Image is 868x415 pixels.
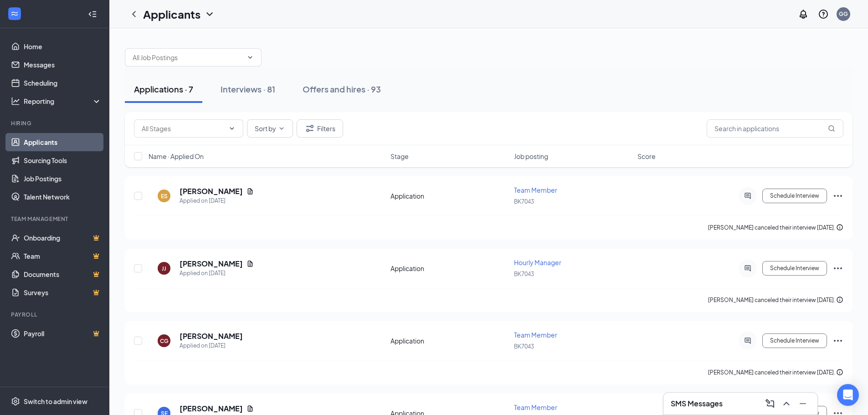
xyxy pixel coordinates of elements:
[637,152,656,161] span: Score
[779,396,794,411] button: ChevronUp
[11,311,100,318] div: Payroll
[162,265,166,272] div: JJ
[24,74,102,92] a: Scheduling
[514,343,534,350] span: BK7043
[832,335,843,346] svg: Ellipses
[765,398,776,409] svg: ComposeMessage
[708,296,843,305] div: [PERSON_NAME] canceled their interview [DATE].
[798,9,809,20] svg: Notifications
[304,123,315,134] svg: Filter
[11,215,100,223] div: Team Management
[180,196,254,205] div: Applied on [DATE]
[839,10,848,18] div: GG
[24,151,102,169] a: Sourcing Tools
[24,133,102,151] a: Applicants
[514,271,534,277] span: BK7043
[24,283,102,302] a: SurveysCrown
[24,56,102,74] a: Messages
[149,152,204,161] span: Name · Applied On
[797,398,808,409] svg: Minimize
[24,37,102,56] a: Home
[11,97,20,106] svg: Analysis
[180,404,243,414] h5: [PERSON_NAME]
[11,119,100,127] div: Hiring
[228,125,236,132] svg: ChevronDown
[742,265,753,272] svg: ActiveChat
[88,10,97,19] svg: Collapse
[297,119,343,138] button: Filter Filters
[221,83,275,95] div: Interviews · 81
[762,189,827,203] button: Schedule Interview
[134,83,193,95] div: Applications · 7
[514,258,561,266] span: Hourly Manager
[247,188,254,195] svg: Document
[742,337,753,344] svg: ActiveChat
[742,192,753,200] svg: ActiveChat
[836,296,843,303] svg: Info
[707,119,843,138] input: Search in applications
[24,397,87,406] div: Switch to admin view
[24,247,102,265] a: TeamCrown
[832,263,843,274] svg: Ellipses
[514,331,557,339] span: Team Member
[180,341,243,350] div: Applied on [DATE]
[390,152,409,161] span: Stage
[204,9,215,20] svg: ChevronDown
[514,198,534,205] span: BK7043
[762,333,827,348] button: Schedule Interview
[763,396,777,411] button: ComposeMessage
[161,192,168,200] div: ES
[160,337,169,345] div: CG
[180,186,243,196] h5: [PERSON_NAME]
[142,123,225,133] input: All Stages
[24,324,102,343] a: PayrollCrown
[133,52,243,62] input: All Job Postings
[390,336,508,345] div: Application
[708,223,843,232] div: [PERSON_NAME] canceled their interview [DATE].
[762,261,827,276] button: Schedule Interview
[255,125,276,132] span: Sort by
[143,6,200,22] h1: Applicants
[10,9,19,18] svg: WorkstreamLogo
[180,259,243,269] h5: [PERSON_NAME]
[24,169,102,188] a: Job Postings
[390,264,508,273] div: Application
[24,229,102,247] a: OnboardingCrown
[832,190,843,201] svg: Ellipses
[278,125,285,132] svg: ChevronDown
[390,191,508,200] div: Application
[818,9,829,20] svg: QuestionInfo
[247,405,254,412] svg: Document
[828,125,835,132] svg: MagnifyingGlass
[11,397,20,406] svg: Settings
[24,265,102,283] a: DocumentsCrown
[837,384,859,406] div: Open Intercom Messenger
[708,368,843,377] div: [PERSON_NAME] canceled their interview [DATE].
[514,403,557,411] span: Team Member
[514,152,548,161] span: Job posting
[836,224,843,231] svg: Info
[247,119,293,138] button: Sort byChevronDown
[24,97,102,106] div: Reporting
[671,399,723,409] h3: SMS Messages
[303,83,381,95] div: Offers and hires · 93
[514,186,557,194] span: Team Member
[796,396,810,411] button: Minimize
[247,54,254,61] svg: ChevronDown
[180,269,254,278] div: Applied on [DATE]
[836,369,843,376] svg: Info
[24,188,102,206] a: Talent Network
[247,260,254,267] svg: Document
[128,9,139,20] svg: ChevronLeft
[180,331,243,341] h5: [PERSON_NAME]
[781,398,792,409] svg: ChevronUp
